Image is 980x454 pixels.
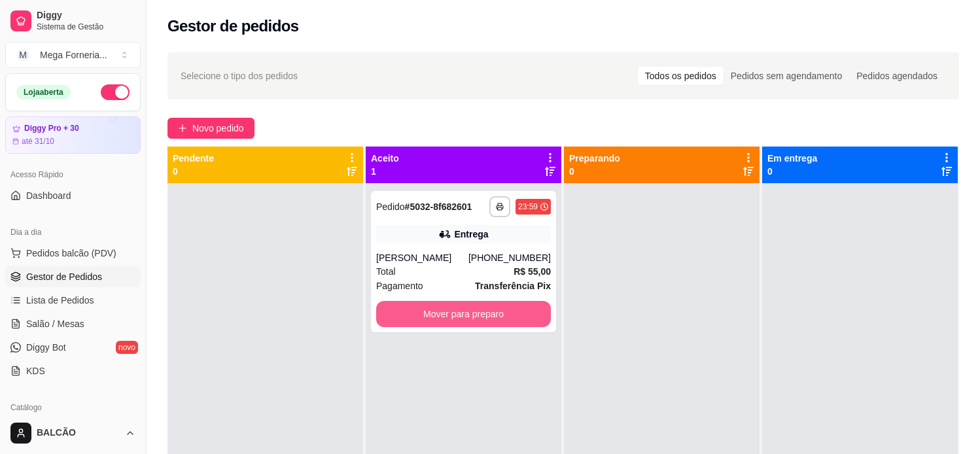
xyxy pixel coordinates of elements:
[24,124,79,133] article: Diggy Pro + 30
[569,152,620,165] p: Preparando
[638,67,724,85] div: Todos os pedidos
[16,48,29,61] span: M
[167,118,254,139] button: Novo pedido
[475,281,551,291] strong: Transferência Pix
[376,301,551,327] button: Mover para preparo
[26,270,102,283] span: Gestor de Pedidos
[569,165,620,178] p: 0
[178,124,187,133] span: plus
[376,251,468,264] div: [PERSON_NAME]
[5,313,141,334] a: Salão / Mesas
[376,201,405,212] span: Pedido
[468,251,551,264] div: [PHONE_NUMBER]
[405,201,472,212] strong: # 5032-8f682601
[181,69,298,83] span: Selecione o tipo dos pedidos
[767,165,817,178] p: 0
[5,360,141,381] a: KDS
[37,10,135,22] span: Diggy
[5,222,141,243] div: Dia a dia
[5,185,141,206] a: Dashboard
[5,243,141,264] button: Pedidos balcão (PDV)
[173,152,214,165] p: Pendente
[16,85,71,99] div: Loja aberta
[167,16,299,37] h2: Gestor de pedidos
[37,427,120,439] span: BALCÃO
[5,164,141,185] div: Acesso Rápido
[849,67,945,85] div: Pedidos agendados
[26,364,45,377] span: KDS
[5,290,141,311] a: Lista de Pedidos
[26,294,94,307] span: Lista de Pedidos
[5,266,141,287] a: Gestor de Pedidos
[5,417,141,449] button: BALCÃO
[518,201,538,212] div: 23:59
[26,341,66,354] span: Diggy Bot
[22,136,54,147] article: até 31/10
[192,121,244,135] span: Novo pedido
[371,152,399,165] p: Aceito
[5,337,141,358] a: Diggy Botnovo
[767,152,817,165] p: Em entrega
[5,42,141,68] button: Select a team
[5,397,141,418] div: Catálogo
[371,165,399,178] p: 1
[37,22,135,32] span: Sistema de Gestão
[514,266,551,277] strong: R$ 55,00
[5,116,141,154] a: Diggy Pro + 30até 31/10
[376,264,396,279] span: Total
[5,5,141,37] a: DiggySistema de Gestão
[724,67,849,85] div: Pedidos sem agendamento
[40,48,107,61] div: Mega Forneria ...
[376,279,423,293] span: Pagamento
[173,165,214,178] p: 0
[26,317,84,330] span: Salão / Mesas
[454,228,488,241] div: Entrega
[26,189,71,202] span: Dashboard
[101,84,130,100] button: Alterar Status
[26,247,116,260] span: Pedidos balcão (PDV)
